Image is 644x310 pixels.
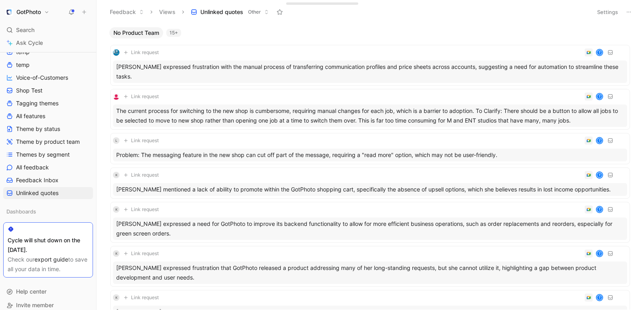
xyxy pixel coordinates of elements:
[106,6,147,18] button: Feedback
[113,183,627,196] div: [PERSON_NAME] mentioned a lack of ability to promote within the GotPhoto shopping cart, specifica...
[113,294,119,301] div: K
[121,48,162,57] button: Link request
[3,286,93,298] div: Help center
[3,205,93,217] div: Dashboards
[113,217,627,240] div: [PERSON_NAME] expressed a need for GotPhoto to improve its backend functionality to allow for mor...
[3,136,93,148] a: Theme by product team
[110,246,630,287] a: KLink requestt[PERSON_NAME] expressed frustration that GotPhoto released a product addressing man...
[109,27,163,38] button: No Product Team
[16,38,43,48] span: Ask Cycle
[166,29,181,37] div: 15+
[131,172,159,178] span: Link request
[113,250,119,257] div: K
[3,149,93,161] a: Themes by segment
[131,294,159,301] span: Link request
[113,93,119,100] img: facfb11a110f12f7b93ae2c89d4856d8.jpg
[121,170,162,180] button: Link request
[110,89,630,130] a: Link requesttThe current process for switching to the new shop is cumbersome, requiring manual ch...
[16,8,41,16] h1: GotPhoto
[8,236,89,255] div: Cycle will shut down on the [DATE].
[121,92,162,101] button: Link request
[6,207,36,215] span: Dashboards
[594,6,622,18] button: Settings
[16,189,59,197] span: Unlinked quotes
[131,137,159,144] span: Link request
[5,8,13,16] img: GotPhoto
[121,293,162,302] button: Link request
[16,99,59,107] span: Tagging themes
[121,205,162,214] button: Link request
[3,97,93,109] a: Tagging themes
[16,163,49,171] span: All feedback
[16,125,60,133] span: Theme by status
[597,50,602,55] div: t
[113,60,627,83] div: [PERSON_NAME] expressed frustration with the manual process of transferring communication profile...
[110,167,630,199] a: KLink requestt[PERSON_NAME] mentioned a lack of ability to promote within the GotPhoto shopping c...
[3,18,93,199] div: OtherAll quotestemptempVoice-of-CustomersShop TestTagging themesAll featuresTheme by statusTheme ...
[3,187,93,199] a: Unlinked quotes
[113,172,119,178] div: K
[3,110,93,122] a: All features
[16,87,42,95] span: Shop Test
[113,29,159,37] span: No Product Team
[16,302,54,308] span: Invite member
[16,138,80,146] span: Theme by product team
[131,49,159,56] span: Link request
[200,8,243,16] span: Unlinked quotes
[113,49,119,56] img: logo
[16,176,59,184] span: Feedback Inbox
[597,251,602,256] div: t
[16,25,34,35] span: Search
[597,94,602,99] div: t
[131,93,159,100] span: Link request
[8,255,89,274] div: Check our to save all your data in time.
[597,138,602,143] div: t
[597,207,602,212] div: t
[3,24,93,36] div: Search
[113,149,627,161] div: Problem: The messaging feature in the new shop can cut off part of the message, requiring a "read...
[3,174,93,186] a: Feedback Inbox
[110,202,630,243] a: KLink requestt[PERSON_NAME] expressed a need for GotPhoto to improve its backend functionality to...
[597,172,602,178] div: t
[131,206,159,213] span: Link request
[597,295,602,300] div: t
[3,123,93,135] a: Theme by status
[113,105,627,127] div: The current process for switching to the new shop is cumbersome, requiring manual changes for eac...
[121,249,162,258] button: Link request
[110,133,630,164] a: LLink requesttProblem: The messaging feature in the new shop can cut off part of the message, req...
[110,45,630,86] a: logoLink requestt[PERSON_NAME] expressed frustration with the manual process of transferring comm...
[3,205,93,220] div: Dashboards
[131,250,159,257] span: Link request
[113,206,119,213] div: K
[34,256,68,263] a: export guide
[113,137,119,144] div: L
[3,6,51,18] button: GotPhotoGotPhoto
[3,85,93,97] a: Shop Test
[3,59,93,71] a: temp
[121,136,162,145] button: Link request
[16,112,45,120] span: All features
[16,151,70,159] span: Themes by segment
[3,37,93,49] a: Ask Cycle
[3,72,93,84] a: Voice-of-Customers
[16,61,30,69] span: temp
[113,262,627,284] div: [PERSON_NAME] expressed frustration that GotPhoto released a product addressing many of her long-...
[187,6,273,18] button: Unlinked quotesOther
[16,288,46,295] span: Help center
[155,6,179,18] button: Views
[3,161,93,173] a: All feedback
[248,8,261,16] span: Other
[16,74,68,82] span: Voice-of-Customers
